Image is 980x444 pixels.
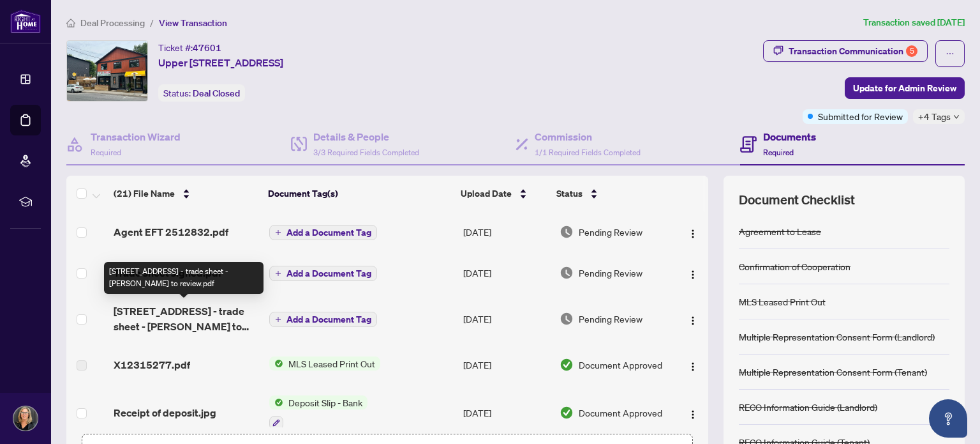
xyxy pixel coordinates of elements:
span: plus [275,229,281,236]
li: / [150,15,154,30]
button: Logo [683,402,703,423]
th: (21) File Name [108,176,263,211]
span: Document Checklist [739,191,855,209]
span: Required [91,148,121,157]
div: Multiple Representation Consent Form (Landlord) [739,330,935,344]
div: [STREET_ADDRESS] - trade sheet - [PERSON_NAME] to review.pdf [104,262,264,294]
td: [DATE] [458,211,554,252]
button: Add a Document Tag [269,311,377,328]
th: Document Tag(s) [263,176,456,211]
span: Required [763,148,794,157]
span: Pending Review [579,312,642,326]
div: RECO Information Guide (Landlord) [739,400,877,414]
img: Logo [688,229,698,239]
button: Status IconMLS Leased Print Out [269,356,380,371]
span: 3/3 Required Fields Completed [313,148,419,157]
span: Update for Admin Review [853,78,956,98]
span: Add a Document Tag [286,269,371,278]
button: Add a Document Tag [269,312,377,327]
img: Document Status [560,406,574,420]
img: Logo [688,410,698,420]
span: Status [556,187,583,201]
th: Upload Date [456,176,551,211]
img: IMG-X12315277_1.jpg [67,41,147,101]
button: Logo [683,309,703,329]
span: 1/1 Required Fields Completed [535,148,641,157]
span: MLS Leased Print Out [283,356,380,371]
img: Document Status [560,312,574,326]
span: plus [275,316,281,323]
span: home [66,19,75,27]
span: 47601 [193,42,221,54]
span: Receipt of deposit.jpg [114,405,216,420]
span: Deposit Slip - Bank [283,395,367,410]
button: Status IconDeposit Slip - Bank [269,395,367,430]
button: Open asap [929,399,967,438]
td: [DATE] [458,385,554,440]
span: Document Approved [579,406,662,420]
img: Status Icon [269,356,283,371]
span: Add a Document Tag [286,315,371,324]
span: Pending Review [579,266,642,280]
span: Deal Processing [80,17,145,29]
div: Multiple Representation Consent Form (Tenant) [739,365,927,379]
img: Logo [688,270,698,280]
button: Add a Document Tag [269,266,377,281]
span: Pending Review [579,225,642,239]
th: Status [551,176,671,211]
button: Transaction Communication5 [763,40,928,62]
td: [DATE] [458,344,554,385]
span: Upload Date [461,187,512,201]
button: Logo [683,222,703,242]
button: Logo [683,355,703,375]
img: logo [10,10,41,33]
td: [DATE] [458,293,554,344]
span: Add a Document Tag [286,228,371,237]
span: (21) File Name [114,187,175,201]
span: [STREET_ADDRESS] - trade sheet - [PERSON_NAME] to review.pdf [114,303,258,334]
div: Agreement to Lease [739,224,821,238]
span: Upper [STREET_ADDRESS] [158,55,283,70]
img: Document Status [560,266,574,280]
div: Confirmation of Cooperation [739,259,850,273]
button: Update for Admin Review [845,77,965,99]
button: Add a Document Tag [269,224,377,241]
span: down [953,114,960,120]
div: 5 [906,45,917,57]
img: Profile Icon [13,406,38,431]
button: Add a Document Tag [269,225,377,240]
button: Logo [683,263,703,283]
span: X12315277.pdf [114,357,190,372]
article: Transaction saved [DATE] [863,15,965,30]
h4: Documents [763,129,816,144]
td: [DATE] [458,252,554,293]
button: Add a Document Tag [269,265,377,282]
span: plus [275,270,281,277]
span: Submitted for Review [818,109,903,123]
span: ellipsis [946,49,954,58]
span: Deal Closed [193,88,240,99]
div: Status: [158,84,245,102]
span: Document Approved [579,358,662,372]
div: Ticket #: [158,40,221,55]
img: Logo [688,362,698,372]
img: Status Icon [269,395,283,410]
img: Document Status [560,225,574,239]
h4: Transaction Wizard [91,129,181,144]
div: Transaction Communication [789,41,917,61]
span: +4 Tags [918,109,951,124]
span: View Transaction [159,17,227,29]
img: Document Status [560,358,574,372]
div: MLS Leased Print Out [739,295,826,309]
span: Agent EFT 2512832.pdf [114,224,228,240]
img: Logo [688,316,698,326]
h4: Commission [535,129,641,144]
h4: Details & People [313,129,419,144]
